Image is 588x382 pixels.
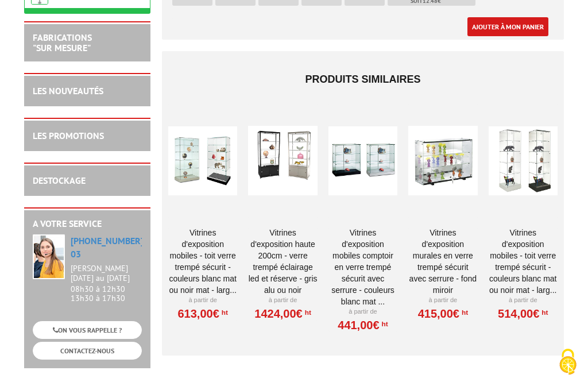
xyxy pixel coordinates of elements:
sup: HT [380,320,388,328]
sup: HT [539,308,548,317]
a: CONTACTEZ-NOUS [33,342,142,360]
a: 613,00€HT [177,310,227,317]
sup: HT [303,308,311,317]
a: ON VOUS RAPPELLE ? [33,321,142,339]
a: LES PROMOTIONS [33,130,104,141]
p: À partir de [168,296,237,305]
a: FABRICATIONS"Sur Mesure" [33,32,92,53]
sup: HT [459,308,468,317]
a: 514,00€HT [498,310,548,317]
p: À partir de [489,296,558,305]
h2: A votre service [33,219,142,229]
a: [PHONE_NUMBER] 03 [71,235,144,260]
p: À partir de [408,296,477,305]
a: 415,00€HT [418,310,468,317]
img: Cookies (fenêtre modale) [554,348,582,376]
div: [PERSON_NAME][DATE] au [DATE] [71,264,142,283]
a: 1424,00€HT [254,310,311,317]
a: Vitrines d'exposition mobiles - toit verre trempé sécurit - couleurs blanc mat ou noir mat - larg... [489,227,558,296]
a: LES NOUVEAUTÉS [33,85,103,97]
a: Vitrines d'exposition murales en verre trempé sécurit avec serrure - fond miroir [408,227,477,296]
a: Vitrines d'exposition mobiles - toit verre trempé sécurit - couleurs blanc mat ou noir mat - larg... [168,227,237,296]
img: widget-service.jpg [33,234,65,279]
a: 441,00€HT [338,322,388,329]
button: Cookies (fenêtre modale) [548,343,588,382]
span: Produits similaires [305,74,420,85]
p: À partir de [328,307,397,317]
div: 08h30 à 12h30 13h30 à 17h30 [71,264,142,303]
a: Ajouter à mon panier [467,17,548,36]
sup: HT [219,308,228,317]
a: Vitrines d'exposition mobiles comptoir en verre trempé sécurit avec serrure - couleurs blanc mat ... [328,227,397,307]
p: À partir de [248,296,317,305]
a: DESTOCKAGE [33,175,86,186]
a: VITRINES D'EXPOSITION HAUTE 200cm - VERRE TREMPé ÉCLAIRAGE LED ET RÉSERVE - GRIS ALU OU NOIR [248,227,317,296]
